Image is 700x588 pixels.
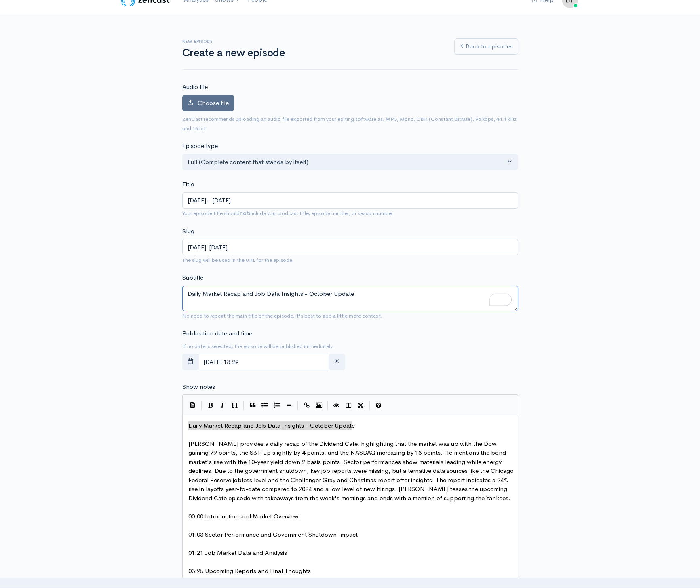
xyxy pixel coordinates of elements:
[182,210,395,217] small: Your episode title should include your podcast title, episode number, or season number.
[182,180,194,189] label: Title
[182,47,445,59] h1: Create a new episode
[229,399,241,411] button: Heading
[188,531,358,538] span: 01:03 Sector Performance and Government Shutdown Impact
[182,286,518,311] textarea: To enrich screen reader interactions, please activate Accessibility in Grammarly extension settings
[182,343,334,350] small: If no date is selected, the episode will be published immediately.
[188,512,299,520] span: 00:00 Introduction and Market Overview
[355,399,367,411] button: Toggle Fullscreen
[182,227,194,236] label: Slug
[313,399,325,411] button: Insert Image
[454,38,518,55] a: Back to episodes
[369,401,370,410] i: |
[198,99,229,107] span: Choose file
[259,399,271,411] button: Generic List
[182,239,518,255] input: title-of-episode
[247,399,259,411] button: Quote
[188,158,506,167] div: Full (Complete content that stands by itself)
[182,154,518,171] button: Full (Complete content that stands by itself)
[182,192,518,209] input: What is the episode's title?
[243,401,244,410] i: |
[343,399,355,411] button: Toggle Side by Side
[182,354,199,370] button: toggle
[182,141,218,151] label: Episode type
[182,82,208,92] label: Audio file
[188,549,287,556] span: 01:21 Job Market Data and Analysis
[240,210,249,217] strong: not
[297,401,298,410] i: |
[331,399,343,411] button: Toggle Preview
[329,354,345,370] button: clear
[188,440,515,502] span: [PERSON_NAME] provides a daily recap of the Dividend Cafe, highlighting that the market was up wi...
[182,116,517,132] small: ZenCast recommends uploading an audio file exported from your editing software as: MP3, Mono, CBR...
[182,273,203,282] label: Subtitle
[217,399,229,411] button: Italic
[373,399,385,411] button: Markdown Guide
[188,422,355,429] span: Daily Market Recap and Job Data Insights - October Update
[201,401,202,410] i: |
[301,399,313,411] button: Create Link
[283,399,295,411] button: Insert Horizontal Line
[182,329,252,338] label: Publication date and time
[188,567,311,575] span: 03:25 Upcoming Reports and Final Thoughts
[182,382,215,392] label: Show notes
[182,257,294,263] small: The slug will be used in the URL for the episode.
[205,399,217,411] button: Bold
[182,39,445,44] h6: New episode
[271,399,283,411] button: Numbered List
[182,312,382,319] small: No need to repeat the main title of the episode, it's best to add a little more context.
[187,398,199,411] button: Insert Show Notes Template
